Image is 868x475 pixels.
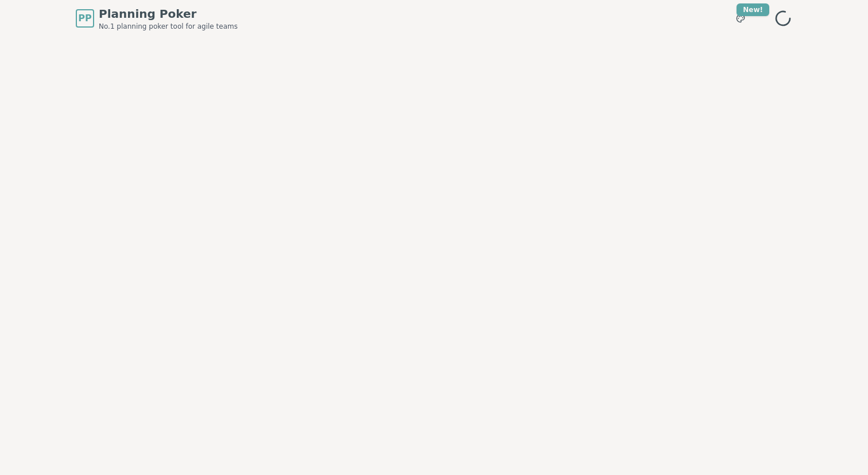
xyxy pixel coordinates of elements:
span: No.1 planning poker tool for agile teams [99,22,238,31]
span: Planning Poker [99,6,238,22]
span: PP [78,11,91,25]
button: New! [730,8,751,29]
a: PPPlanning PokerNo.1 planning poker tool for agile teams [76,6,238,31]
div: New! [737,3,769,16]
